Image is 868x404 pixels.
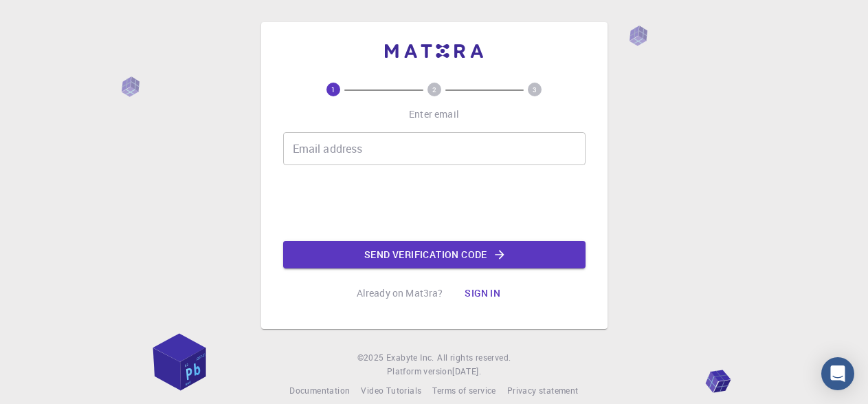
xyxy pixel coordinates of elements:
span: Documentation [289,385,350,396]
div: Open Intercom Messenger [821,357,854,390]
a: Exabyte Inc. [386,351,434,365]
p: Already on Mat3ra? [357,286,443,300]
text: 1 [331,85,335,94]
span: [DATE] . [452,365,481,376]
text: 2 [432,85,436,94]
iframe: reCAPTCHA [330,176,539,230]
a: Video Tutorials [361,384,421,398]
span: Privacy statement [507,385,579,396]
span: Exabyte Inc. [386,352,434,363]
button: Send verification code [283,241,586,268]
span: All rights reserved. [437,351,511,365]
span: Platform version [387,365,452,379]
text: 3 [533,85,537,94]
a: Privacy statement [507,384,579,398]
span: © 2025 [357,351,386,365]
button: Sign in [454,279,511,307]
span: Video Tutorials [361,385,421,396]
a: Documentation [289,384,350,398]
p: Enter email [409,107,459,121]
span: Terms of service [432,385,496,396]
a: Terms of service [432,384,496,398]
a: [DATE]. [452,365,481,379]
